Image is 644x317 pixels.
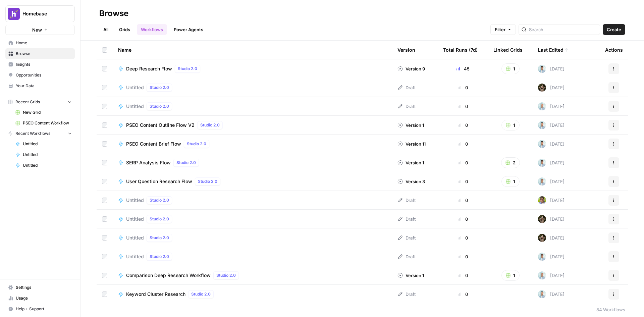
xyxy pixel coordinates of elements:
[443,159,483,166] div: 0
[16,306,72,312] span: Help + Support
[8,8,20,20] img: Homebase Logo
[538,121,565,129] div: [DATE]
[397,41,415,59] div: Version
[538,84,565,92] div: [DATE]
[443,103,483,110] div: 0
[23,141,72,147] span: Untitled
[150,235,169,241] span: Studio 2.0
[216,272,236,278] span: Studio 2.0
[126,122,195,128] span: PSEO Content Outline Flow V2
[538,253,546,261] img: xjyi7gh9lz0icmjo8v3lxainuvr4
[16,72,72,78] span: Opportunities
[538,140,546,148] img: xjyi7gh9lz0icmjo8v3lxainuvr4
[5,48,75,59] a: Browse
[538,140,565,148] div: [DATE]
[538,271,546,279] img: xjyi7gh9lz0icmjo8v3lxainuvr4
[538,159,546,167] img: xjyi7gh9lz0icmjo8v3lxainuvr4
[178,66,197,72] span: Studio 2.0
[443,197,483,204] div: 0
[99,24,112,35] a: All
[538,196,546,204] img: 2bc7se0ma8dkfmk22738zyohvuw6
[23,120,72,126] span: PSEO Content Workflow
[538,65,546,73] img: xjyi7gh9lz0icmjo8v3lxainuvr4
[501,176,520,187] button: 1
[5,81,75,91] a: Your Data
[443,178,483,185] div: 0
[16,284,72,290] span: Settings
[596,306,625,313] div: 84 Workflows
[538,215,546,223] img: j5qt8lcsiau9erp1gk2bomzmpq8t
[12,118,75,128] a: PSEO Content Workflow
[397,253,416,260] div: Draft
[23,109,72,115] span: New Grid
[5,293,75,304] a: Usage
[150,197,169,203] span: Studio 2.0
[443,253,483,260] div: 0
[170,24,207,35] a: Power Agents
[443,234,483,241] div: 0
[397,291,416,298] div: Draft
[538,84,546,92] img: j5qt8lcsiau9erp1gk2bomzmpq8t
[529,26,597,33] input: Search
[126,84,144,91] span: Untitled
[118,65,387,73] a: Deep Research FlowStudio 2.0
[118,41,387,59] div: Name
[16,83,72,89] span: Your Data
[443,272,483,279] div: 0
[490,24,516,35] button: Filter
[16,61,72,67] span: Insights
[118,140,387,148] a: PSEO Content Brief FlowStudio 2.0
[397,178,425,185] div: Version 3
[5,5,75,22] button: Workspace: Homebase
[5,25,75,35] button: New
[538,102,546,110] img: xjyi7gh9lz0icmjo8v3lxainuvr4
[538,290,565,298] div: [DATE]
[5,304,75,314] button: Help + Support
[126,159,171,166] span: SERP Analysis Flow
[118,271,387,279] a: Comparison Deep Research WorkflowStudio 2.0
[397,141,426,147] div: Version 11
[118,121,387,129] a: PSEO Content Outline Flow V2Studio 2.0
[397,84,416,91] div: Draft
[12,149,75,160] a: Untitled
[115,24,134,35] a: Grids
[501,63,520,74] button: 1
[443,84,483,91] div: 0
[603,24,625,35] button: Create
[538,121,546,129] img: xjyi7gh9lz0icmjo8v3lxainuvr4
[443,141,483,147] div: 0
[16,295,72,301] span: Usage
[118,102,387,110] a: UntitledStudio 2.0
[397,122,424,128] div: Version 1
[118,234,387,242] a: UntitledStudio 2.0
[538,290,546,298] img: xjyi7gh9lz0icmjo8v3lxainuvr4
[501,157,520,168] button: 2
[538,234,546,242] img: j5qt8lcsiau9erp1gk2bomzmpq8t
[5,38,75,48] a: Home
[443,41,478,59] div: Total Runs (7d)
[99,8,128,19] div: Browse
[12,139,75,149] a: Untitled
[5,128,75,139] button: Recent Workflows
[15,99,40,105] span: Recent Grids
[397,103,416,110] div: Draft
[538,65,565,73] div: [DATE]
[126,291,185,298] span: Keyword Cluster Research
[5,70,75,81] a: Opportunities
[538,234,565,242] div: [DATE]
[126,234,144,241] span: Untitled
[191,291,211,297] span: Studio 2.0
[12,107,75,118] a: New Grid
[501,120,520,130] button: 1
[397,272,424,279] div: Version 1
[443,216,483,222] div: 0
[607,26,621,33] span: Create
[538,159,565,167] div: [DATE]
[126,103,144,110] span: Untitled
[150,103,169,109] span: Studio 2.0
[5,282,75,293] a: Settings
[495,26,505,33] span: Filter
[443,122,483,128] div: 0
[23,162,72,168] span: Untitled
[16,40,72,46] span: Home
